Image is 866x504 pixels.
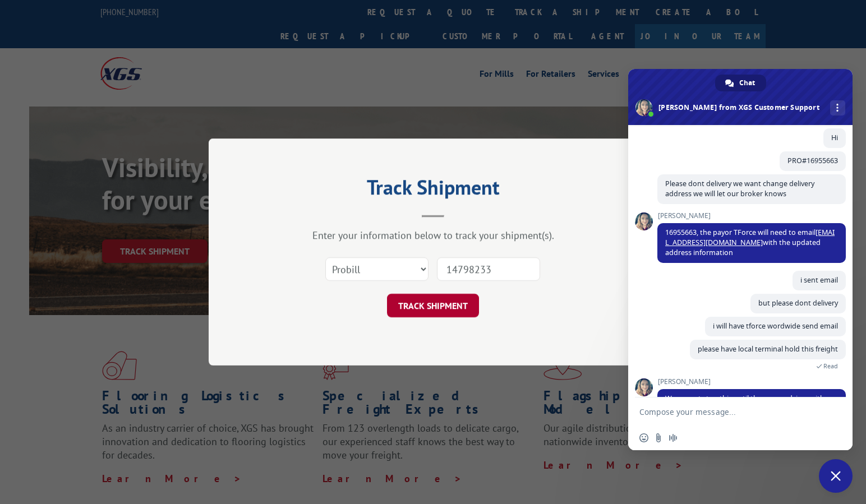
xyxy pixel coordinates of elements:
[624,152,643,183] button: Close modal
[823,362,838,370] span: Read
[639,433,648,442] span: Insert an emoji
[715,75,766,91] a: Chat
[437,257,540,281] input: Number(s)
[665,228,835,247] a: [EMAIL_ADDRESS][DOMAIN_NAME]
[819,459,853,493] a: Close chat
[639,397,819,426] textarea: Compose your message...
[657,212,846,220] span: [PERSON_NAME]
[654,433,663,442] span: Send a file
[831,133,838,142] span: Hi
[665,228,835,257] span: 16955663, the payor TForce will need to email with the updated address information
[387,294,479,317] button: TRACK SHIPMENT
[265,229,601,242] div: Enter your information below to track your shipment(s).
[758,298,838,308] span: but please dont delivery
[657,378,846,386] span: [PERSON_NAME]
[698,344,838,354] span: please have local terminal hold this freight
[787,156,838,165] span: PRO#16955663
[739,75,755,91] span: Chat
[265,179,601,201] h2: Track Shipment
[713,321,838,331] span: i will have tforce wordwide send email
[665,394,830,413] span: We cannot stop this until the payor advises with a stop freight email
[800,275,838,285] span: i sent email
[669,433,678,442] span: Audio message
[665,179,814,198] span: Please dont delivery we want change delivery address we will let our broker knows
